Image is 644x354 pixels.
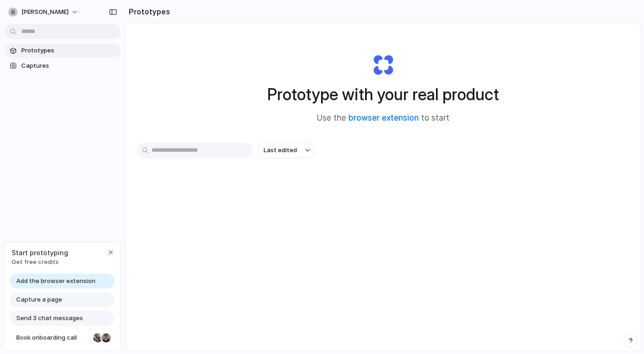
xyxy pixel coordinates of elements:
[267,82,499,107] h1: Prototype with your real product
[5,44,120,58] a: Prototypes
[16,277,95,286] span: Add the browser extension
[21,7,69,17] span: [PERSON_NAME]
[12,248,68,257] span: Start prototyping
[16,314,83,323] span: Send 3 chat messages
[21,61,117,71] span: Captures
[258,142,316,158] button: Last edited
[5,5,83,19] button: [PERSON_NAME]
[348,113,419,122] a: browser extension
[12,257,68,267] span: Get free credits
[10,330,114,345] a: Book onboarding call
[5,59,120,73] a: Captures
[317,112,449,124] span: Use the to start
[101,332,112,343] div: Christian Iacullo
[92,332,103,343] div: Nicole Kubica
[264,146,297,155] span: Last edited
[125,6,170,17] h2: Prototypes
[16,295,62,304] span: Capture a page
[16,333,89,342] span: Book onboarding call
[21,46,117,55] span: Prototypes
